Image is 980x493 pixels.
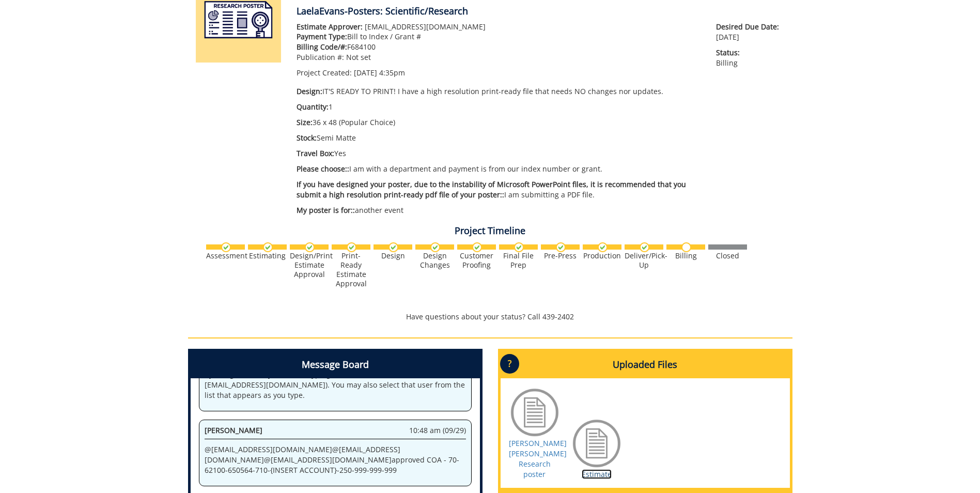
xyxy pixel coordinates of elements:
p: [DATE] [716,22,784,42]
span: Stock: [297,133,317,143]
div: Customer Proofing [457,251,496,270]
span: [DATE] 4:35pm [354,68,405,78]
img: checkmark [263,242,273,252]
div: Design/Print Estimate Approval [290,251,329,279]
div: Billing [666,251,705,260]
div: Design [374,251,412,260]
p: Yes [297,148,701,159]
img: checkmark [556,242,566,252]
span: Status: [716,48,784,58]
h4: Project Timeline [188,226,792,236]
img: checkmark [514,242,524,252]
span: Not set [346,52,371,62]
span: Design: [297,86,322,96]
div: Estimating [248,251,287,260]
div: Final File Prep [499,251,538,270]
span: Please choose:: [297,164,349,174]
div: Production [583,251,621,260]
p: I am with a department and payment is from our index number or grant. [297,164,701,174]
img: checkmark [221,242,231,252]
img: checkmark [640,242,649,252]
h4: LaelaEvans-Posters: Scientific/Research [297,6,785,17]
p: Bill to Index / Grant # [297,32,701,42]
span: Payment Type: [297,32,347,41]
p: @ [EMAIL_ADDRESS][DOMAIN_NAME] @ [EMAIL_ADDRESS][DOMAIN_NAME] @ [EMAIL_ADDRESS][DOMAIN_NAME] appr... [205,444,466,475]
span: Size: [297,117,313,127]
p: Have questions about your status? Call 439-2402 [188,312,792,322]
div: Assessment [206,251,245,260]
span: Publication #: [297,52,344,62]
span: 10:48 am (09/29) [409,425,466,436]
p: Semi Matte [297,133,701,143]
p: [EMAIL_ADDRESS][DOMAIN_NAME] [297,22,701,32]
p: F684100 [297,42,701,52]
span: Estimate Approver: [297,22,363,32]
span: My poster is for:: [297,205,355,215]
a: Estimate [582,469,612,479]
img: no [681,242,691,252]
div: Print-Ready Estimate Approval [332,251,370,288]
span: If you have designed your poster, due to the instability of Microsoft PowerPoint files, it is rec... [297,179,686,199]
span: Project Created: [297,68,352,78]
span: Quantity: [297,102,329,112]
p: Billing [716,48,784,68]
h4: Uploaded Files [501,351,790,378]
span: Desired Due Date: [716,22,784,32]
img: checkmark [388,242,398,252]
p: ? [500,354,519,374]
div: Design Changes [415,251,454,270]
p: 36 x 48 (Popular Choice) [297,117,701,128]
img: checkmark [430,242,440,252]
span: Billing Code/#: [297,42,347,52]
div: Pre-Press [541,251,580,260]
span: [PERSON_NAME] [205,425,262,435]
img: checkmark [347,242,356,252]
h4: Message Board [191,351,480,378]
a: [PERSON_NAME] [PERSON_NAME] Research poster [509,438,567,479]
p: I am submitting a PDF file. [297,179,701,200]
span: Travel Box: [297,148,334,158]
p: another event [297,205,701,215]
img: checkmark [472,242,482,252]
img: checkmark [598,242,608,252]
p: IT'S READY TO PRINT! I have a high resolution print-ready file that needs NO changes nor updates. [297,86,701,97]
p: 1 [297,102,701,112]
img: checkmark [305,242,315,252]
div: Deliver/Pick-Up [625,251,663,270]
div: Closed [708,251,747,260]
